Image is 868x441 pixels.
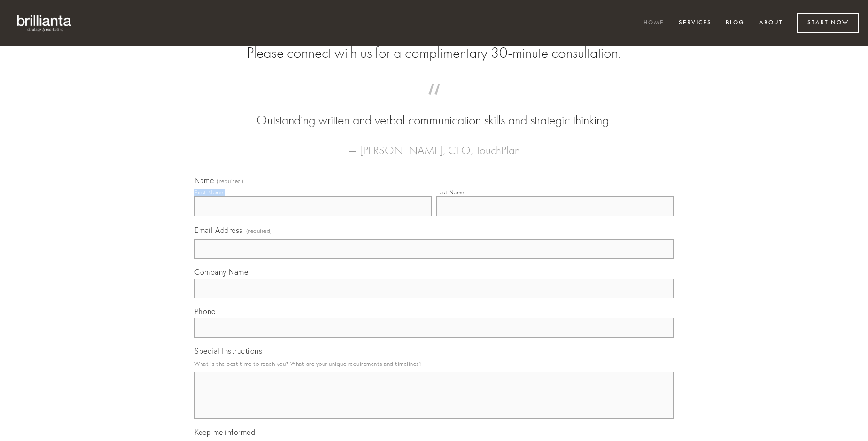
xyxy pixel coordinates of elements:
[217,178,243,184] span: (required)
[194,267,248,277] span: Company Name
[753,15,789,31] a: About
[246,224,272,237] span: (required)
[194,346,262,356] span: Special Instructions
[637,15,670,31] a: Home
[209,93,659,111] span: “
[194,189,223,196] div: First Name
[797,13,859,33] a: Start Now
[194,307,216,316] span: Phone
[194,176,214,185] span: Name
[194,357,674,370] p: What is the best time to reach you? What are your unique requirements and timelines?
[720,15,751,31] a: Blog
[673,15,718,31] a: Services
[9,9,80,37] img: brillianta - research, strategy, marketing
[194,44,674,62] h2: Please connect with us for a complimentary 30-minute consultation.
[209,93,659,130] blockquote: Outstanding written and verbal communication skills and strategic thinking.
[209,130,659,160] figcaption: — [PERSON_NAME], CEO, TouchPlan
[436,189,465,196] div: Last Name
[194,225,243,235] span: Email Address
[194,427,255,437] span: Keep me informed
